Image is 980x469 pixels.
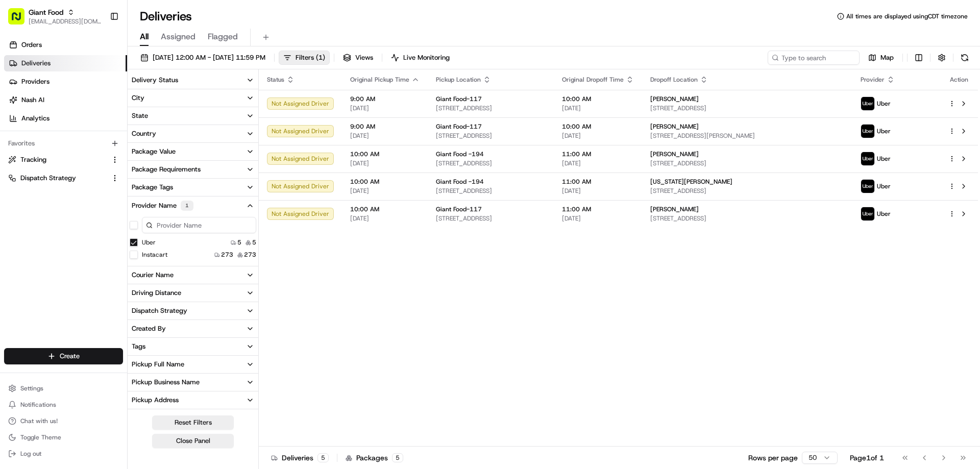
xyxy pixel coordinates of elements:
[271,453,329,463] div: Deliveries
[21,40,42,50] span: Orders
[142,251,167,259] label: Instacart
[142,238,156,246] label: Uber
[436,178,484,186] span: Giant Food -194
[338,51,378,65] button: Views
[650,76,698,84] span: Dropoff Location
[174,101,186,113] button: Start new chat
[140,31,149,43] span: All
[20,401,56,409] span: Notifications
[562,159,634,167] span: [DATE]
[132,270,174,280] div: Courier Name
[4,414,123,428] button: Chat with us!
[132,378,200,387] div: Pickup Business Name
[436,214,546,223] span: [STREET_ADDRESS]
[86,149,94,157] div: 💻
[142,217,256,233] input: Provider Name
[748,453,798,463] p: Rows per page
[128,161,258,178] button: Package Requirements
[21,77,50,86] span: Providers
[128,125,258,142] button: Country
[436,150,484,158] span: Giant Food -194
[21,114,50,123] span: Analytics
[350,104,420,112] span: [DATE]
[140,8,192,24] h1: Deliveries
[252,238,256,246] span: 5
[562,150,634,158] span: 11:00 AM
[296,53,325,62] span: Filters
[316,53,325,62] span: ( 1 )
[221,251,233,259] span: 273
[35,108,129,116] div: We're available if you need us!
[350,150,420,158] span: 10:00 AM
[877,182,891,190] span: Uber
[350,76,409,84] span: Original Pickup Time
[562,214,634,223] span: [DATE]
[562,122,634,131] span: 10:00 AM
[436,76,481,84] span: Pickup Location
[562,187,634,195] span: [DATE]
[4,55,127,71] a: Deliveries
[208,31,238,43] span: Flagged
[4,398,123,412] button: Notifications
[128,356,258,373] button: Pickup Full Name
[27,66,168,77] input: Clear
[29,17,102,26] button: [EMAIL_ADDRESS][DOMAIN_NAME]
[128,320,258,337] button: Created By
[850,453,884,463] div: Page 1 of 1
[29,7,63,17] button: Giant Food
[562,178,634,186] span: 11:00 AM
[132,111,148,120] div: State
[4,92,127,108] a: Nash AI
[562,104,634,112] span: [DATE]
[4,37,127,53] a: Orders
[132,342,145,351] div: Tags
[650,104,844,112] span: [STREET_ADDRESS]
[562,95,634,103] span: 10:00 AM
[877,155,891,163] span: Uber
[132,360,184,369] div: Pickup Full Name
[244,251,256,259] span: 273
[21,59,51,68] span: Deliveries
[128,284,258,302] button: Driving Distance
[102,173,124,181] span: Pylon
[181,201,193,211] div: 1
[650,178,732,186] span: [US_STATE][PERSON_NAME]
[350,122,420,131] span: 9:00 AM
[877,127,891,135] span: Uber
[650,122,699,131] span: [PERSON_NAME]
[317,453,329,462] div: 5
[128,71,258,89] button: Delivery Status
[861,125,874,138] img: profile_uber_ahold_partner.png
[161,31,195,43] span: Assigned
[153,53,265,62] span: [DATE] 12:00 AM - [DATE] 11:59 PM
[136,51,270,65] button: [DATE] 12:00 AM - [DATE] 11:59 PM
[35,97,167,108] div: Start new chat
[132,129,156,138] div: Country
[650,132,844,140] span: [STREET_ADDRESS][PERSON_NAME]
[562,132,634,140] span: [DATE]
[132,324,166,333] div: Created By
[10,97,29,116] img: 1736555255976-a54dd68f-1ca7-489b-9aae-adbdc363a1c4
[346,453,403,463] div: Packages
[4,447,123,461] button: Log out
[128,302,258,319] button: Dispatch Strategy
[132,165,201,174] div: Package Requirements
[650,205,699,213] span: [PERSON_NAME]
[20,433,61,441] span: Toggle Theme
[436,159,546,167] span: [STREET_ADDRESS]
[350,132,420,140] span: [DATE]
[20,384,43,392] span: Settings
[132,201,193,211] div: Provider Name
[128,143,258,160] button: Package Value
[128,196,258,215] button: Provider Name1
[861,152,874,165] img: profile_uber_ahold_partner.png
[436,95,482,103] span: Giant Food-117
[386,51,454,65] button: Live Monitoring
[864,51,898,65] button: Map
[10,41,186,57] p: Welcome 👋
[132,183,173,192] div: Package Tags
[128,266,258,284] button: Courier Name
[20,174,76,183] span: Dispatch Strategy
